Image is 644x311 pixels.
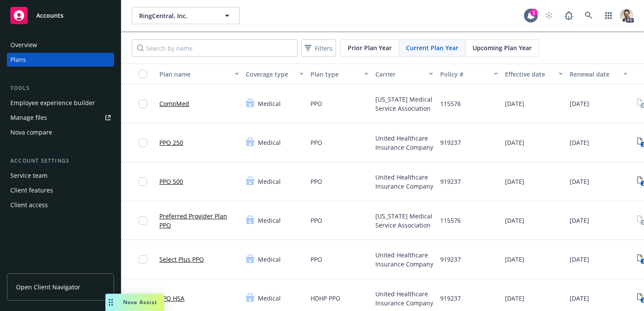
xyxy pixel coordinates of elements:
[301,39,336,57] button: Filters
[7,198,114,212] a: Client access
[258,177,281,186] span: Medical
[440,294,461,303] span: 919237
[570,255,589,264] span: [DATE]
[375,70,424,79] div: Carrier
[246,70,294,79] div: Coverage type
[440,99,461,108] span: 115576
[406,43,458,52] span: Current Plan Year
[16,282,80,292] span: Open Client Navigator
[258,99,281,108] span: Medical
[159,138,183,147] a: PPO 250
[159,255,204,264] a: Select Plus PPO
[159,177,183,186] a: PPO 500
[7,169,114,183] a: Service team
[10,111,47,125] div: Manage files
[540,7,558,24] a: Start snowing
[132,39,298,57] input: Search by name
[10,183,53,197] div: Client features
[505,294,524,303] span: [DATE]
[159,99,189,108] a: CompMed
[258,255,281,264] span: Medical
[570,294,589,303] span: [DATE]
[642,142,644,147] text: 2
[348,43,392,52] span: Prior Plan Year
[375,289,433,308] span: United Healthcare Insurance Company
[7,3,114,28] a: Accounts
[258,138,281,147] span: Medical
[139,177,147,186] input: Toggle Row Selected
[7,111,114,125] a: Manage files
[10,198,48,212] div: Client access
[642,298,644,303] text: 2
[375,250,433,269] span: United Healthcare Insurance Company
[311,255,322,264] span: PPO
[7,38,114,52] a: Overview
[303,42,334,55] span: Filters
[139,255,147,264] input: Toggle Row Selected
[139,70,147,78] input: Select all
[7,157,114,165] div: Account settings
[311,294,340,303] span: HDHP PPO
[311,70,359,79] div: Plan type
[505,70,553,79] div: Effective date
[501,64,566,84] button: Effective date
[10,53,26,67] div: Plans
[315,44,333,53] span: Filters
[139,11,214,20] span: RingCentral, Inc.
[440,177,461,186] span: 919237
[505,99,524,108] span: [DATE]
[440,138,461,147] span: 919237
[560,7,577,24] a: Report a Bug
[570,177,589,186] span: [DATE]
[10,38,37,52] div: Overview
[473,43,532,52] span: Upcoming Plan Year
[440,216,461,225] span: 115576
[600,7,617,24] a: Switch app
[566,64,631,84] button: Renewal date
[642,181,644,186] text: 2
[570,216,589,225] span: [DATE]
[139,216,147,225] input: Toggle Row Selected
[375,95,433,113] span: [US_STATE] Medical Service Association
[530,9,538,16] div: 1
[36,12,63,19] span: Accounts
[7,84,114,93] div: Tools
[505,177,524,186] span: [DATE]
[7,183,114,197] a: Client features
[10,169,48,183] div: Service team
[375,134,433,152] span: United Healthcare Insurance Company
[505,216,524,225] span: [DATE]
[440,70,489,79] div: Policy #
[311,138,322,147] span: PPO
[375,173,433,191] span: United Healthcare Insurance Company
[242,64,307,84] button: Coverage type
[505,255,524,264] span: [DATE]
[642,259,644,264] text: 3
[123,298,157,306] span: Nova Assist
[139,138,147,147] input: Toggle Row Selected
[375,212,433,230] span: [US_STATE] Medical Service Association
[372,64,437,84] button: Carrier
[570,99,589,108] span: [DATE]
[580,7,597,24] a: Search
[132,7,240,24] button: RingCentral, Inc.
[258,216,281,225] span: Medical
[156,64,242,84] button: Plan name
[10,125,52,139] div: Nova compare
[440,255,461,264] span: 919237
[7,125,114,139] a: Nova compare
[139,99,147,108] input: Toggle Row Selected
[311,216,322,225] span: PPO
[307,64,372,84] button: Plan type
[10,96,95,110] div: Employee experience builder
[570,138,589,147] span: [DATE]
[437,64,501,84] button: Policy #
[7,96,114,110] a: Employee experience builder
[505,138,524,147] span: [DATE]
[620,9,634,22] img: photo
[258,294,281,303] span: Medical
[159,212,239,230] a: Preferred Provider Plan PPO
[159,70,229,79] div: Plan name
[570,70,618,79] div: Renewal date
[311,99,322,108] span: PPO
